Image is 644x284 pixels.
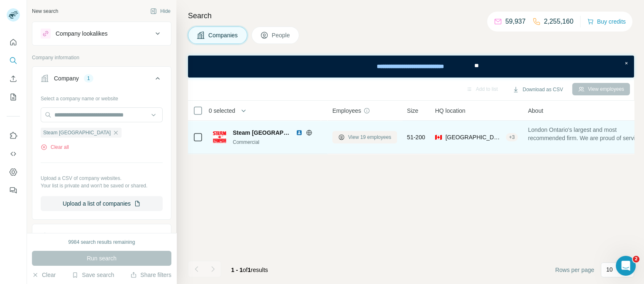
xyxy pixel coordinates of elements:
button: Enrich CSV [7,71,20,86]
button: Buy credits [587,16,626,27]
span: HQ location [435,107,465,115]
span: 0 selected [209,107,235,115]
div: Industry [54,232,75,240]
span: About [528,107,543,115]
span: of [243,267,248,273]
span: Employees [332,107,361,115]
div: Select a company name or website [41,92,163,102]
span: Steam [GEOGRAPHIC_DATA] [233,129,292,137]
div: 1 [84,75,93,82]
button: Save search [72,271,114,279]
img: Logo of Steam Canada [213,131,226,144]
button: Quick start [7,35,20,50]
span: Size [407,107,418,115]
button: Upload a list of companies [41,196,163,211]
div: Company lookalikes [56,29,107,38]
span: People [272,31,291,39]
button: Company1 [32,68,171,92]
button: Company lookalikes [32,24,171,44]
span: 1 - 1 [231,267,243,273]
iframe: Banner [188,56,634,78]
div: Commercial [233,138,322,146]
span: Steam [GEOGRAPHIC_DATA] [43,129,111,136]
button: View 19 employees [332,131,397,143]
button: Industry [32,226,171,246]
span: results [231,267,268,273]
button: Download as CSV [507,83,568,96]
p: 10 [606,265,613,274]
span: 2 [633,256,639,262]
p: 59,937 [505,17,526,27]
p: Your list is private and won't be saved or shared. [41,182,163,189]
span: 1 [248,267,251,273]
div: + 3 [506,134,518,141]
div: Company [54,74,79,83]
button: Feedback [7,183,20,198]
button: Hide [144,5,176,17]
button: Clear [32,271,56,279]
button: Search [7,53,20,68]
span: Rows per page [555,266,594,274]
button: Use Surfe on LinkedIn [7,128,20,143]
p: Company information [32,54,171,61]
button: Clear all [41,143,69,151]
span: 51-200 [407,133,425,141]
button: My lists [7,90,20,104]
iframe: Intercom live chat [616,256,636,276]
p: Upload a CSV of company websites. [41,175,163,182]
button: Dashboard [7,165,20,180]
span: 🇨🇦 [435,133,442,141]
img: LinkedIn logo [296,129,302,136]
span: [GEOGRAPHIC_DATA], [GEOGRAPHIC_DATA] [445,133,502,141]
h4: Search [188,10,634,22]
span: View 19 employees [348,134,391,141]
div: 9984 search results remaining [68,238,135,246]
p: 2,255,160 [544,17,573,27]
button: Use Surfe API [7,146,20,161]
span: Companies [208,31,239,39]
button: Share filters [130,271,171,279]
div: New search [32,7,58,15]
